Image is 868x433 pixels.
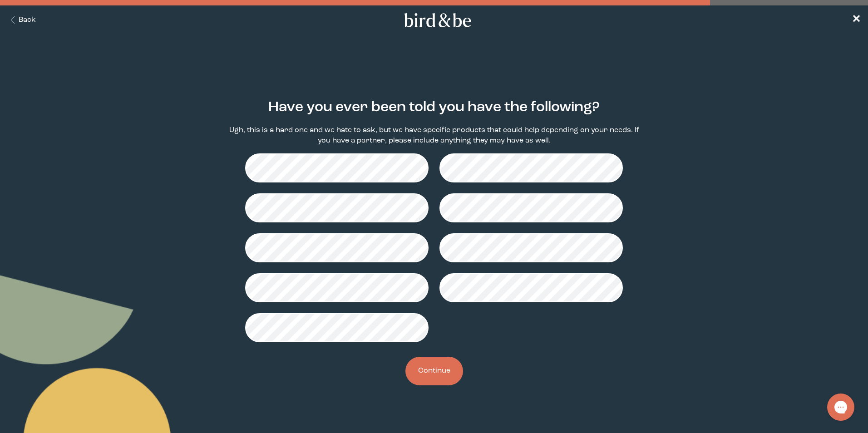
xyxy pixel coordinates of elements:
h2: Have you ever been told you have the following? [268,97,600,118]
button: Back Button [7,15,36,25]
iframe: Gorgias live chat messenger [823,390,859,424]
span: ✕ [852,15,861,25]
a: ✕ [852,12,861,28]
p: Ugh, this is a hard one and we hate to ask, but we have specific products that could help dependi... [224,125,644,146]
button: Continue [405,357,463,385]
